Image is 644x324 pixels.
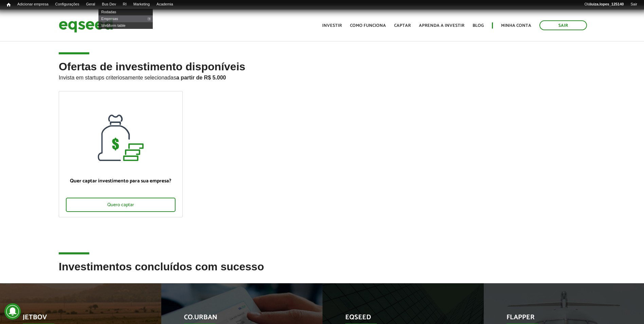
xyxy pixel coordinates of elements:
a: Geral [82,2,98,7]
h2: Ofertas de investimento disponíveis [59,61,585,91]
a: Início [3,2,14,8]
span: Início [7,2,11,7]
img: EqSeed [59,16,113,34]
strong: luiza.lopes_125140 [590,2,624,6]
p: Invista em startups criteriosamente selecionadas [59,73,585,81]
div: Quero captar [66,198,176,212]
a: Minha conta [501,23,531,28]
strong: a partir de R$ 5.000 [176,75,226,80]
a: Adicionar empresa [14,2,52,7]
a: Aprenda a investir [419,23,464,28]
a: Como funciona [350,23,386,28]
a: Captar [394,23,411,28]
a: Marketing [130,2,153,7]
a: Sair [539,20,587,30]
a: Academia [153,2,177,7]
a: Quer captar investimento para sua empresa? Quero captar [59,91,183,217]
a: Sair [627,2,641,7]
a: Configurações [52,2,83,7]
a: Bus Dev [98,2,119,7]
p: Quer captar investimento para sua empresa? [66,178,176,184]
a: Oláluiza.lopes_125140 [581,2,627,7]
a: RI [119,2,130,7]
a: Blog [473,23,484,28]
a: Rodadas [98,8,153,15]
a: Investir [322,23,342,28]
h2: Investimentos concluídos com sucesso [59,261,585,283]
